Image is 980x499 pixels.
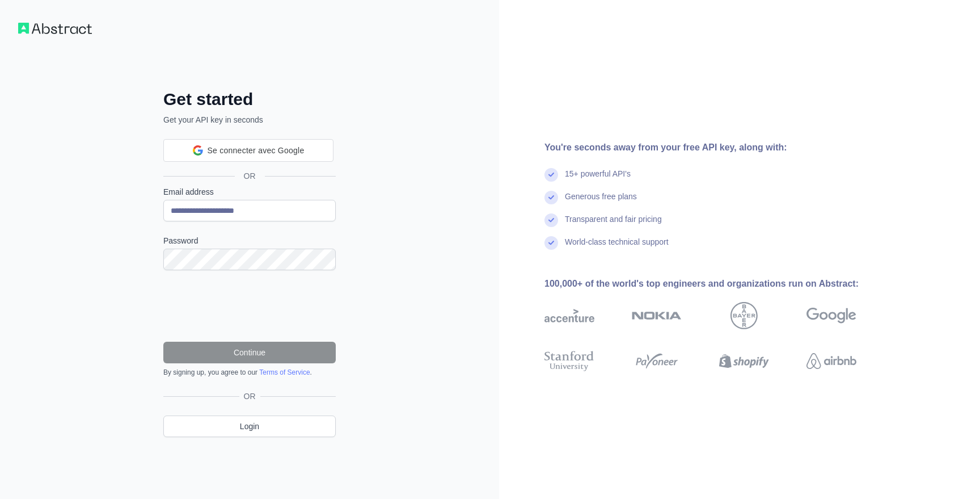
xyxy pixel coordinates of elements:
[163,416,336,437] a: Login
[544,213,558,227] img: check mark
[163,342,336,363] button: Continue
[544,277,893,291] div: 100,000+ of the world's top engineers and organizations run on Abstract:
[632,349,682,374] img: payoneer
[565,168,631,191] div: 15+ powerful API's
[544,349,594,374] img: stanford university
[163,139,333,162] div: Se connecter avec Google
[719,349,769,374] img: shopify
[806,349,856,374] img: airbnb
[565,236,669,259] div: World-class technical support
[565,191,637,213] div: Generous free plans
[544,191,558,204] img: check mark
[163,186,336,198] label: Email address
[730,302,758,329] img: bayer
[544,302,594,329] img: accenture
[806,302,856,329] img: google
[259,368,310,376] a: Terms of Service
[565,213,662,236] div: Transparent and fair pricing
[235,170,265,182] span: OR
[544,236,558,250] img: check mark
[239,391,260,402] span: OR
[544,141,893,154] div: You're seconds away from your free API key, along with:
[163,89,336,110] h2: Get started
[544,168,558,182] img: check mark
[163,368,336,377] div: By signing up, you agree to our .
[18,23,92,34] img: Workflow
[163,235,336,246] label: Password
[163,114,336,125] p: Get your API key in seconds
[208,145,305,157] span: Se connecter avec Google
[163,284,336,328] iframe: reCAPTCHA
[632,302,682,329] img: nokia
